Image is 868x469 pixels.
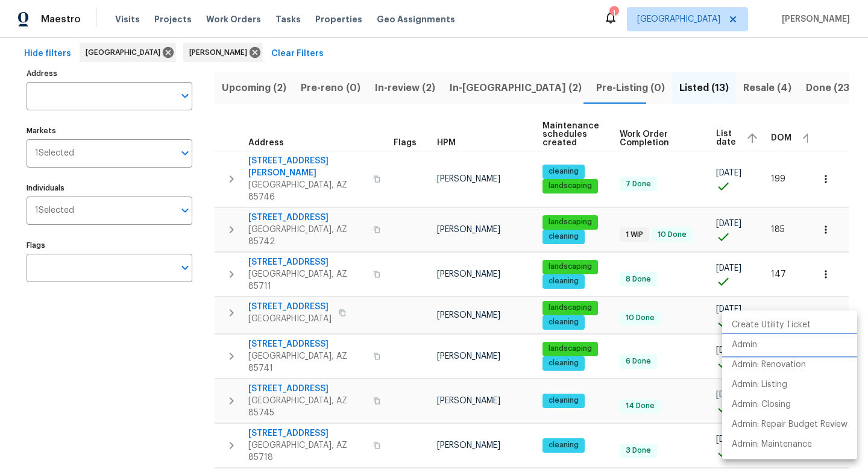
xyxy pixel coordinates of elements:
[732,339,757,351] p: Admin
[732,398,791,411] p: Admin: Closing
[732,418,848,431] p: Admin: Repair Budget Review
[732,438,812,451] p: Admin: Maintenance
[732,319,811,332] p: Create Utility Ticket
[732,359,806,371] p: Admin: Renovation
[732,379,787,391] p: Admin: Listing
